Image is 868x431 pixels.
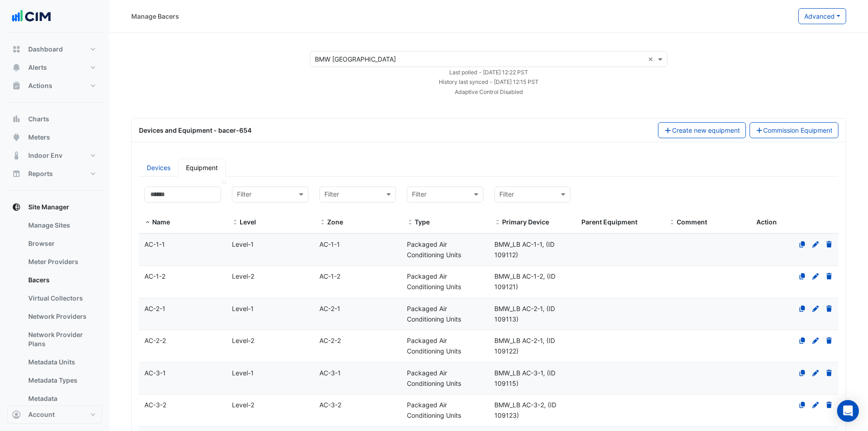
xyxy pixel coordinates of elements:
a: Delete [825,305,833,312]
a: Clone Equipment [798,337,806,344]
span: Level-2 [232,337,254,344]
a: Edit [812,401,820,409]
a: Metadata [21,389,102,408]
button: Account [7,405,102,424]
a: Metadata Units [21,353,102,371]
span: Name [152,218,170,226]
span: BMW_LB AC-1-2, (ID 109121) [494,272,555,291]
span: AC-2-2 [319,337,341,344]
span: BMW_LB AC-3-2, (ID 109123) [494,401,556,419]
app-icon: Reports [12,169,21,178]
span: Level-1 [232,369,254,377]
span: Clear [648,54,656,64]
span: AC-1-1 [144,240,165,248]
span: Packaged Air Conditioning Units [407,369,461,387]
a: Clone Equipment [798,401,806,409]
span: Comment [677,218,707,226]
span: Level [232,219,238,226]
span: AC-3-1 [144,369,166,377]
button: Create new equipment [658,122,746,138]
app-icon: Charts [12,114,21,124]
button: Charts [7,110,102,128]
span: Packaged Air Conditioning Units [407,401,461,419]
a: Equipment [178,159,226,177]
div: Open Intercom Messenger [837,400,859,422]
span: AC-2-1 [144,305,165,312]
span: Name [144,219,151,226]
span: Primary Device [502,218,549,226]
span: Level-2 [232,272,254,280]
app-icon: Actions [12,81,21,90]
span: Account [28,410,55,419]
a: Edit [812,337,820,344]
span: AC-3-2 [319,401,341,409]
a: Delete [825,272,833,280]
small: Wed 17-Sep-2025 21:22 PDT [449,69,528,76]
a: Edit [812,305,820,312]
a: Delete [825,401,833,409]
button: Indoor Env [7,146,102,165]
button: Reports [7,165,102,183]
span: Level-2 [232,401,254,409]
span: Type [407,219,413,226]
span: Packaged Air Conditioning Units [407,272,461,291]
a: Browser [21,234,102,253]
span: Level-1 [232,240,254,248]
span: Dashboard [28,45,63,54]
span: Actions [28,81,52,90]
a: Edit [812,369,820,377]
a: Clone Equipment [798,305,806,312]
span: AC-3-1 [319,369,341,377]
a: Manage Sites [21,216,102,234]
a: Delete [825,240,833,248]
span: Alerts [28,63,47,72]
a: Clone Equipment [798,369,806,377]
span: BMW_LB AC-2-1, (ID 109122) [494,337,555,355]
span: Packaged Air Conditioning Units [407,240,461,259]
img: Company Logo [11,7,52,26]
span: Site Manager [28,203,69,212]
a: Edit [812,240,820,248]
span: Reports [28,169,53,178]
app-icon: Dashboard [12,45,21,54]
span: Parent Equipment [581,218,637,226]
span: BMW_LB AC-1-1, (ID 109112) [494,240,555,259]
app-icon: Meters [12,133,21,142]
button: Actions [7,77,102,95]
span: Comment [669,219,675,226]
app-icon: Alerts [12,63,21,72]
span: Zone [319,219,326,226]
a: Network Provider Plans [21,326,102,353]
small: Wed 17-Sep-2025 21:15 PDT [439,78,539,85]
a: Delete [825,337,833,344]
span: Indoor Env [28,151,62,160]
small: Adaptive Control Disabled [455,88,523,95]
span: AC-1-1 [319,240,340,248]
span: Packaged Air Conditioning Units [407,337,461,355]
span: AC-3-2 [144,401,166,409]
button: Dashboard [7,40,102,58]
span: Primary Device [494,219,501,226]
button: Meters [7,128,102,146]
span: BMW_LB AC-2-1, (ID 109113) [494,305,555,323]
div: Devices and Equipment - bacer-654 [134,125,652,135]
span: AC-1-2 [319,272,340,280]
button: Site Manager [7,198,102,216]
a: Meter Providers [21,253,102,271]
span: BMW_LB AC-3-1, (ID 109115) [494,369,555,387]
a: Network Providers [21,307,102,326]
a: Edit [812,272,820,280]
a: Metadata Types [21,371,102,389]
div: Manage Bacers [131,11,179,21]
span: Charts [28,114,49,124]
button: Alerts [7,58,102,77]
button: Advanced [798,8,846,24]
a: Virtual Collectors [21,289,102,307]
a: Delete [825,369,833,377]
a: Devices [139,159,178,177]
app-icon: Indoor Env [12,151,21,160]
app-icon: Site Manager [12,203,21,212]
span: AC-2-2 [144,337,166,344]
span: Zone [327,218,343,226]
button: Commission Equipment [750,122,839,138]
